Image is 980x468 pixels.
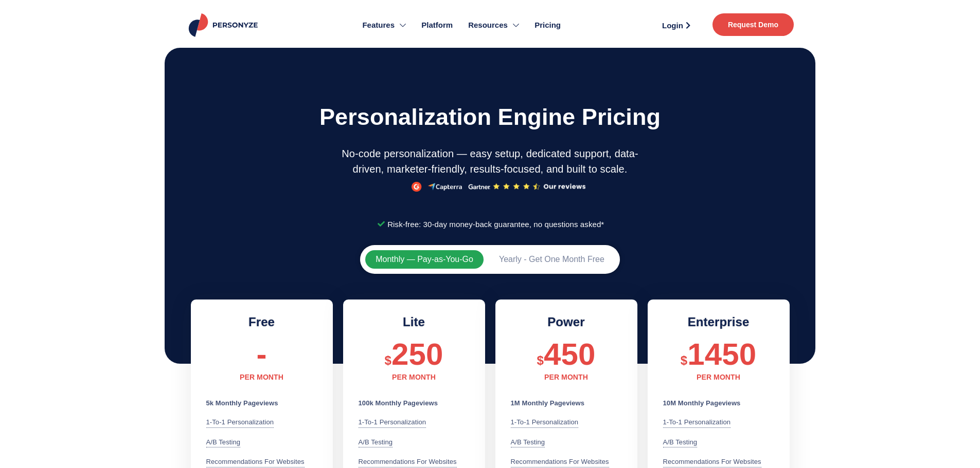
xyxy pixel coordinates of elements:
[511,417,579,428] div: 1-to-1 Personalization
[663,315,774,330] h2: Enterprise
[662,22,683,29] span: Login
[489,250,615,269] button: Yearly - Get One Month Free
[359,399,438,407] b: 100k Monthly Pageviews
[681,353,687,367] span: $
[511,457,609,467] div: Recommendations for websites
[362,20,395,31] span: Features
[544,337,595,371] span: 450
[414,5,460,45] a: Platform
[385,353,391,367] span: $
[206,437,241,448] div: A/B testing
[537,353,544,367] span: $
[206,417,274,428] div: 1-to-1 Personalization
[385,216,604,233] span: Risk-free: 30-day money-back guarantee, no questions asked*
[460,5,527,45] a: Resources
[376,255,473,264] span: Monthly — Pay-as-You-Go
[511,315,622,330] h2: Power
[359,457,457,467] div: Recommendations for websites
[663,437,698,448] div: A/B testing
[359,417,426,428] div: 1-to-1 Personalization
[256,337,266,371] span: -
[391,337,443,371] span: 250
[499,255,604,264] span: Yearly - Get One Month Free
[663,399,741,407] b: 10M Monthly Pageviews
[534,20,561,31] span: Pricing
[663,457,761,467] div: Recommendations for websites
[511,399,585,407] b: 1M Monthly Pageviews
[187,13,262,37] img: Personyze logo
[359,437,393,448] div: A/B testing
[354,5,414,45] a: Features
[359,315,470,330] h2: Lite
[365,250,484,269] button: Monthly — Pay-as-You-Go
[468,20,508,31] span: Resources
[687,337,756,371] span: 1450
[663,417,731,428] div: 1-to-1 Personalization
[206,457,305,467] div: Recommendations for websites
[340,146,640,177] p: No-code personalization — easy setup, dedicated support, data-driven, marketer-friendly, results-...
[167,98,813,136] h1: Personalization engine pricing
[206,399,278,407] b: 5k Monthly Pageviews
[712,13,794,36] a: Request Demo
[206,315,317,330] h2: Free
[421,20,453,31] span: Platform
[511,437,545,448] div: A/B testing
[650,17,702,33] a: Login
[728,21,778,28] span: Request Demo
[527,5,568,45] a: Pricing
